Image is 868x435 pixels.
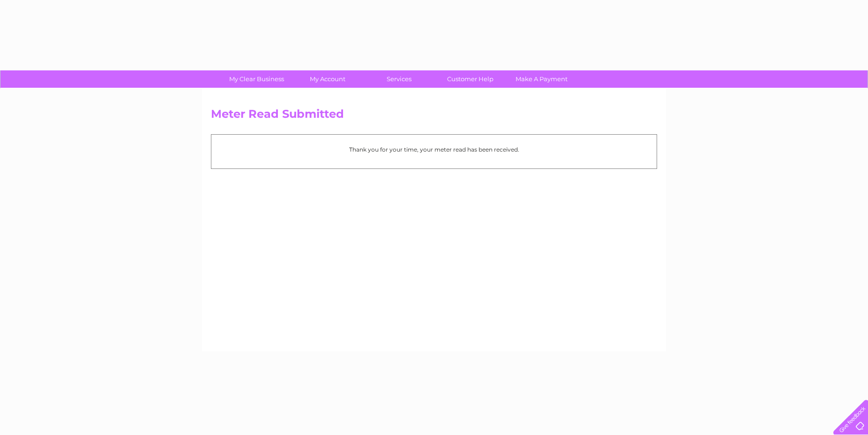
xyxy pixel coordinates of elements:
[218,70,295,88] a: My Clear Business
[503,70,580,88] a: Make A Payment
[432,70,509,88] a: Customer Help
[360,70,438,88] a: Services
[289,70,367,88] a: My Account
[211,107,657,125] h2: Meter Read Submitted
[216,145,652,154] p: Thank you for your time, your meter read has been received.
